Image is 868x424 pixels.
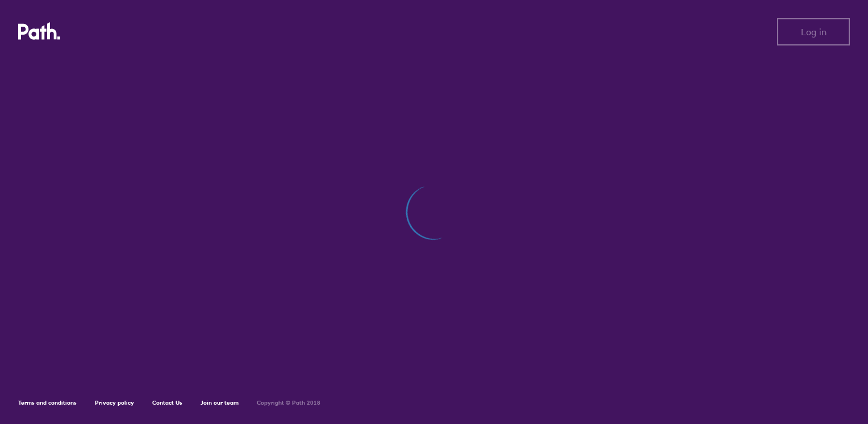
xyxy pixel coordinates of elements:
[18,399,77,406] a: Terms and conditions
[152,399,182,406] a: Contact Us
[777,18,850,45] button: Log in
[95,399,134,406] a: Privacy policy
[257,400,320,406] h6: Copyright © Path 2018
[201,399,239,406] a: Join our team
[801,27,827,37] span: Log in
